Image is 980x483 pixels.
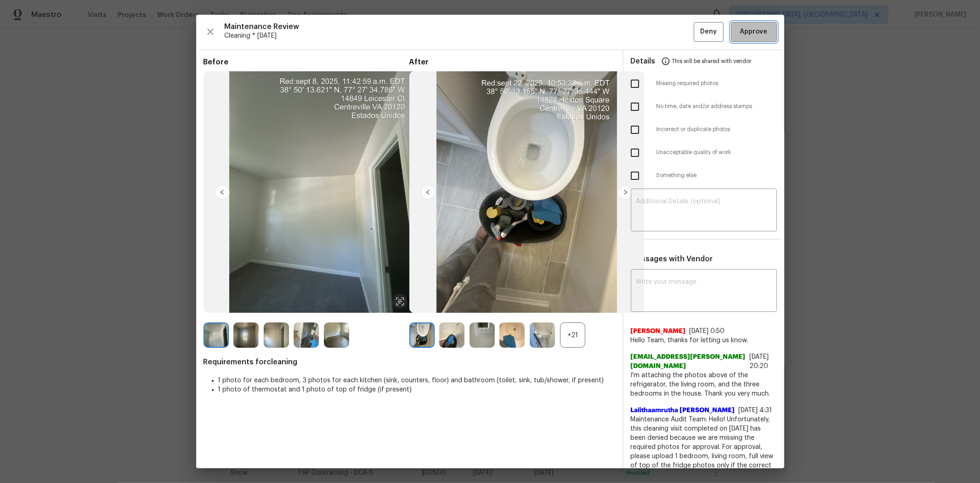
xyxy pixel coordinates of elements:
button: Deny [694,22,724,42]
span: Approve [740,26,768,38]
span: Messages with Vendor [631,255,713,263]
span: [EMAIL_ADDRESS][PERSON_NAME][DOMAIN_NAME] [631,352,746,371]
img: left-chevron-button-url [421,185,436,200]
span: After [409,57,615,67]
span: Incorrect or duplicate photos [657,126,777,133]
span: I'm attaching the photos above of the refrigerator, the living room, and the three bedrooms in th... [631,371,777,398]
span: Lalithaamrutha [PERSON_NAME] [631,406,735,415]
li: 1 photo for each bedroom, 3 photos for each kitchen (sink, counters, floor) and bathroom (toilet,... [218,376,615,385]
div: Missing required photos [623,72,784,95]
span: Missing required photos [657,80,777,87]
span: Cleaning * [DATE] [225,31,694,40]
div: +21 [560,322,585,348]
div: No time, date and/or address stamps [623,95,784,118]
li: 1 photo of thermostat and 1 photo of top of fridge (if present) [218,385,615,394]
span: [DATE] 4:31 [739,407,772,414]
span: [DATE] 0:50 [690,328,725,334]
span: [DATE] 20:20 [750,354,769,369]
span: Maintenance Review [225,22,694,31]
div: Incorrect or duplicate photos [623,118,784,141]
span: [PERSON_NAME] [631,327,686,336]
img: right-chevron-button-url [618,185,633,200]
span: Requirements for cleaning [204,357,615,367]
span: This will be shared with vendor [672,50,752,72]
span: Hello Team, thanks for letting us know. [631,336,777,345]
span: Unacceptable quality of work [657,149,777,156]
span: Details [631,50,656,72]
span: Before [204,57,409,67]
button: Approve [731,22,777,42]
span: Deny [700,26,717,38]
div: Something else [623,164,784,187]
span: Something else [657,172,777,179]
span: No time, date and/or address stamps [657,103,777,110]
div: Unacceptable quality of work [623,141,784,164]
img: left-chevron-button-url [215,185,230,200]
